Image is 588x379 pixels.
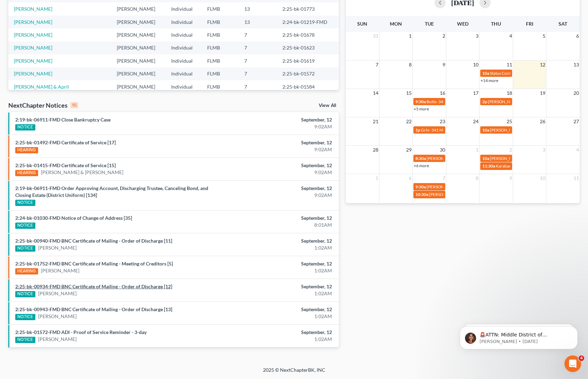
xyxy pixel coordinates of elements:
[576,146,580,154] span: 4
[231,290,332,297] div: 1:02AM
[202,54,239,67] td: FLMB
[15,314,35,320] div: NOTICE
[490,156,547,161] span: [PERSON_NAME]- 341 Meeting
[449,312,588,360] iframe: Intercom notifications message
[414,106,429,111] a: +5 more
[111,54,166,67] td: [PERSON_NAME]
[202,67,239,80] td: FLMB
[239,80,277,93] td: 7
[357,21,367,27] span: Sun
[231,244,332,251] div: 1:02AM
[97,367,492,379] div: 2025 © NextChapterBK, INC
[14,6,52,12] a: [PERSON_NAME]
[472,61,479,69] span: 10
[491,21,501,27] span: Thu
[539,89,546,97] span: 19
[442,174,446,182] span: 7
[231,336,332,343] div: 1:02AM
[482,99,487,104] span: 2p
[202,42,239,54] td: FLMB
[372,117,379,126] span: 21
[231,123,332,130] div: 9:02AM
[15,117,111,123] a: 2:19-bk-06911-FMD Close Bankruptcy Case
[475,146,479,154] span: 1
[427,156,484,161] span: [PERSON_NAME]- 341 Meeting
[539,174,546,182] span: 10
[415,184,426,189] span: 9:30a
[15,215,132,221] a: 2:24-bk-01030-FMD Notice of Change of Address [35]
[375,174,379,182] span: 5
[166,67,201,80] td: Individual
[573,89,580,97] span: 20
[509,174,513,182] span: 9
[539,117,546,126] span: 26
[421,127,454,133] span: Grin- 341 Meeting
[202,80,239,93] td: FLMB
[277,54,339,67] td: 2:25-bk-01619
[202,28,239,41] td: FLMB
[38,313,77,320] a: [PERSON_NAME]
[15,245,35,252] div: NOTICE
[482,71,489,76] span: 10a
[375,61,379,69] span: 7
[496,163,538,169] span: Karabaev- 341 Meeting
[481,78,498,83] a: +14 more
[526,21,533,27] span: Fri
[15,185,208,198] a: 2:19-bk-06911-FMD Order Approving Account, Discharging Trustee, Canceling Bond, and Closing Estat...
[38,290,77,297] a: [PERSON_NAME]
[427,99,461,104] span: Butts- 341 Meeting
[41,267,79,274] a: [PERSON_NAME]
[231,192,332,199] div: 9:02AM
[231,313,332,320] div: 1:02AM
[38,244,77,251] a: [PERSON_NAME]
[239,67,277,80] td: 7
[166,80,201,93] td: Individual
[15,337,35,343] div: NOTICE
[15,268,38,274] div: HEARING
[408,61,412,69] span: 8
[239,54,277,67] td: 7
[509,32,513,40] span: 4
[277,16,339,28] td: 2:24-bk-01219-FMD
[579,355,584,361] span: 4
[14,32,52,38] a: [PERSON_NAME]
[15,170,38,176] div: HEARING
[506,89,513,97] span: 18
[14,71,52,76] a: [PERSON_NAME]
[319,103,336,108] a: View All
[166,2,201,15] td: Individual
[231,222,332,228] div: 8:01AM
[415,192,428,197] span: 10:30a
[427,184,484,189] span: [PERSON_NAME]- 341 Meeting
[277,28,339,41] td: 2:25-bk-01678
[482,156,489,161] span: 10a
[482,163,495,169] span: 11:30a
[488,99,545,104] span: [PERSON_NAME]- 341 Meeting
[111,16,166,28] td: [PERSON_NAME]
[15,329,147,335] a: 2:25-bk-01572-FMD ADI - Proof of Service Reminder - 3-day
[472,117,479,126] span: 24
[202,2,239,15] td: FLMB
[506,117,513,126] span: 25
[15,223,35,229] div: NOTICE
[15,238,172,244] a: 2:25-bk-00940-FMD BNC Certificate of Mailing - Order of Discharge [11]
[231,139,332,146] div: September, 12
[111,42,166,54] td: [PERSON_NAME]
[442,32,446,40] span: 2
[239,42,277,54] td: 7
[231,260,332,267] div: September, 12
[166,16,201,28] td: Individual
[277,2,339,15] td: 2:25-bk-01773
[231,215,332,222] div: September, 12
[15,162,116,168] a: 2:25-bk-01415-FMD Certificate of Service [15]
[390,21,402,27] span: Mon
[15,147,38,153] div: HEARING
[277,67,339,80] td: 2:25-bk-01572
[439,89,446,97] span: 16
[239,2,277,15] td: 13
[475,174,479,182] span: 8
[111,28,166,41] td: [PERSON_NAME]
[576,32,580,40] span: 6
